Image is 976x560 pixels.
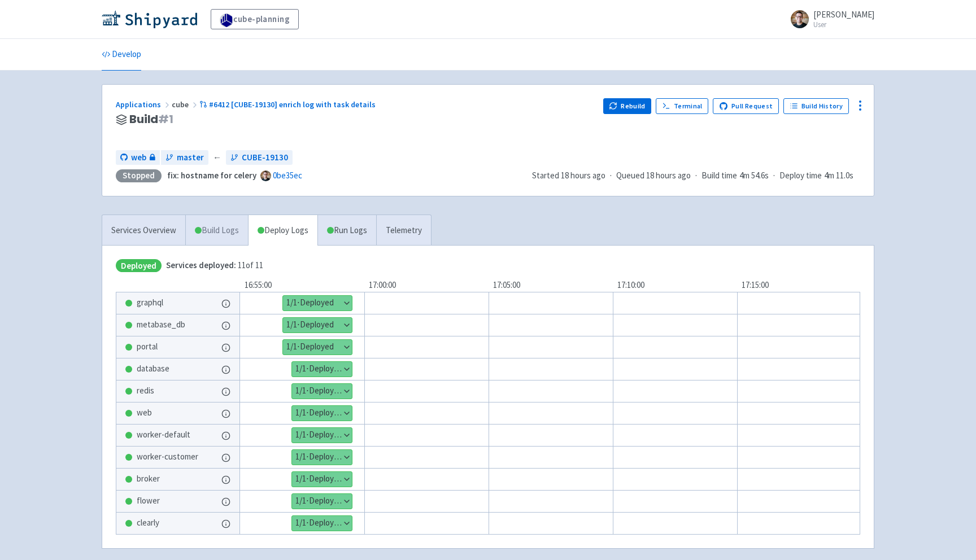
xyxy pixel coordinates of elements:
div: 17:15:00 [737,279,861,292]
a: Telemetry [376,215,431,246]
a: [PERSON_NAME] User [784,10,874,28]
a: 0be35ec [273,170,302,181]
span: # 1 [158,111,173,127]
a: #6412 [CUBE-19130] enrich log with task details [199,99,377,110]
span: Started [532,170,605,181]
a: Deploy Logs [248,215,317,246]
span: portal [137,340,158,353]
a: web [116,150,160,165]
span: cube [172,99,199,110]
div: 17:00:00 [364,279,489,292]
div: 16:55:00 [240,279,364,292]
a: master [161,150,208,165]
span: database [137,362,169,375]
span: Deployed [116,259,162,272]
span: ← [213,151,221,164]
a: Services Overview [102,215,185,246]
span: [PERSON_NAME] [813,9,874,20]
span: broker [137,473,160,485]
a: Develop [102,39,141,71]
span: Deploy time [779,169,822,182]
span: Build time [701,169,737,182]
span: redis [137,384,154,397]
span: web [137,406,152,419]
span: graphql [137,296,163,309]
time: 18 hours ago [561,170,605,181]
span: flower [137,495,160,508]
time: 18 hours ago [646,170,691,181]
span: 4m 11.0s [824,169,853,182]
div: Stopped [116,169,162,182]
span: worker-customer [137,450,198,463]
a: Pull Request [713,98,779,114]
strong: fix: hostname for celery [167,170,256,181]
small: User [813,21,874,28]
a: Build Logs [186,215,248,246]
a: Applications [116,99,172,110]
div: 17:05:00 [489,279,613,292]
a: cube-planning [211,9,299,29]
div: 17:10:00 [613,279,737,292]
span: metabase_db [137,318,185,331]
span: clearly [137,517,159,530]
span: 4m 54.6s [739,169,769,182]
span: CUBE-19130 [242,151,288,164]
span: Build [129,113,173,126]
span: 11 of 11 [166,259,263,272]
button: Rebuild [603,98,652,114]
div: · · · [532,169,860,182]
span: master [177,151,204,164]
a: Run Logs [317,215,376,246]
span: Queued [616,170,691,181]
img: Shipyard logo [102,10,197,28]
a: Build History [783,98,849,114]
span: worker-default [137,428,190,441]
a: CUBE-19130 [226,150,293,165]
a: Terminal [656,98,708,114]
span: Services deployed: [166,260,236,270]
span: web [131,151,146,164]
